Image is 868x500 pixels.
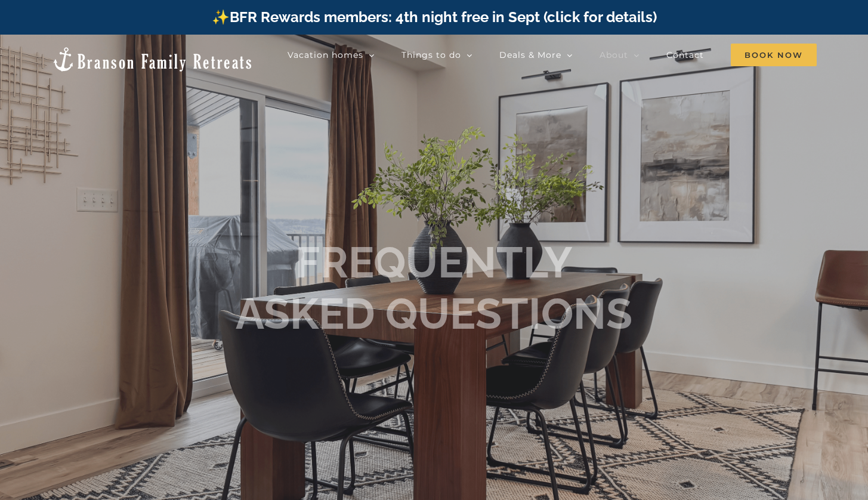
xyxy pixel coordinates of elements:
[499,43,573,67] a: Deals & More
[288,43,375,67] a: Vacation homes
[499,51,561,59] span: Deals & More
[288,51,363,59] span: Vacation homes
[600,43,640,67] a: About
[731,43,817,67] a: Book Now
[666,43,704,67] a: Contact
[401,51,461,59] span: Things to do
[212,8,657,26] a: ✨BFR Rewards members: 4th night free in Sept (click for details)
[236,237,632,339] b: FREQUENTLY ASKED QUESTIONS
[288,43,817,67] nav: Main Menu
[731,44,817,66] span: Book Now
[401,43,472,67] a: Things to do
[600,51,628,59] span: About
[51,46,254,73] img: Branson Family Retreats Logo
[666,51,704,59] span: Contact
